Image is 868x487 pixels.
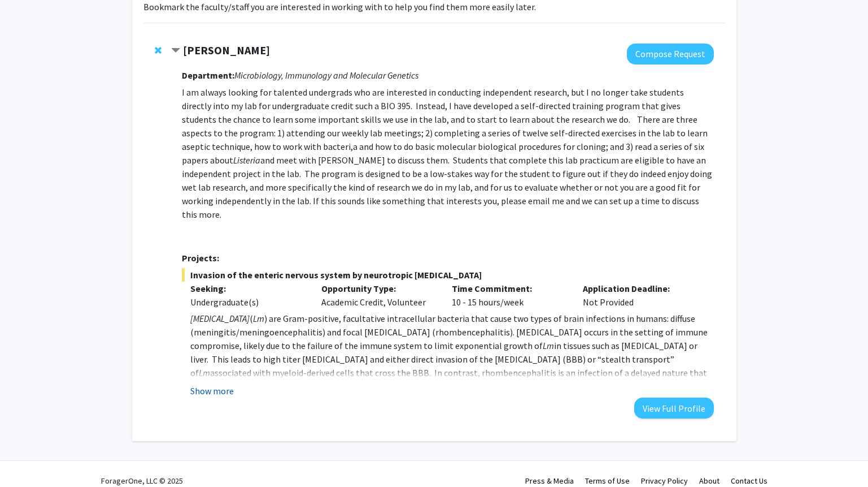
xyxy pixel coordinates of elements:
[313,282,444,309] div: Academic Credit, Volunteer
[525,476,574,486] a: Press & Media
[634,398,714,419] button: View Full Profile
[182,252,219,264] strong: Projects:
[731,476,767,486] a: Contact Us
[190,384,234,398] button: Show more
[182,70,234,81] strong: Department:
[627,44,714,64] button: Compose Request to Sarah D'Orazio
[585,476,630,486] a: Terms of Use
[190,313,250,324] em: [MEDICAL_DATA]
[699,476,719,486] a: About
[183,43,270,57] strong: [PERSON_NAME]
[583,282,697,295] p: Application Deadline:
[155,46,162,55] span: Remove Sarah D'Orazio from bookmarks
[190,282,304,295] p: Seeking:
[574,282,705,309] div: Not Provided
[253,313,264,324] em: Lm
[321,282,435,295] p: Opportunity Type:
[190,295,304,309] div: Undergraduate(s)
[8,436,48,479] iframe: Chat
[641,476,688,486] a: Privacy Policy
[182,268,713,282] span: Invasion of the enteric nervous system by neurotropic [MEDICAL_DATA]
[233,154,260,166] em: Listeria
[171,46,180,55] span: Contract Sarah D'Orazio Bookmark
[452,282,566,295] p: Time Commitment:
[543,340,554,351] em: Lm
[443,282,574,309] div: 10 - 15 hours/week
[182,85,713,221] p: I am always looking for talented undergrads who are interested in conducting independent research...
[199,367,210,378] em: Lm
[234,70,418,81] i: Microbiology, Immunology and Molecular Genetics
